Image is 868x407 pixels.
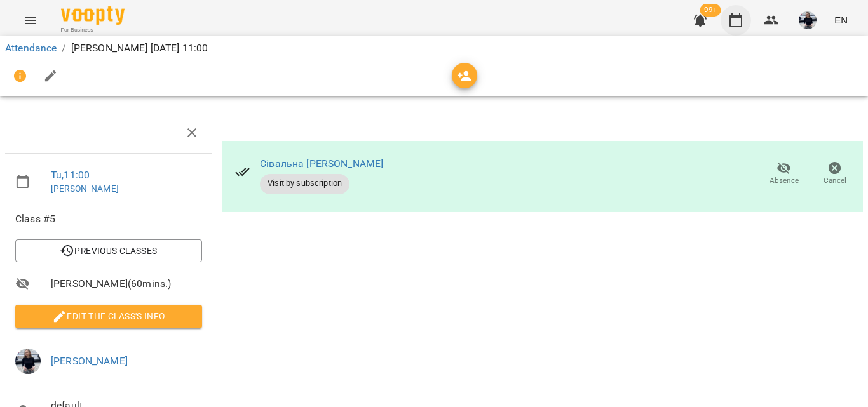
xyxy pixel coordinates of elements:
[61,26,125,34] span: For Business
[5,41,863,56] nav: breadcrumb
[260,157,383,170] a: Сівальна [PERSON_NAME]
[15,5,46,36] button: Menu
[15,349,41,374] img: bed276abe27a029eceb0b2f698d12980.jpg
[71,41,208,56] p: [PERSON_NAME] [DATE] 11:00
[61,6,125,25] img: Voopty Logo
[51,276,202,291] span: [PERSON_NAME] ( 60 mins. )
[700,4,721,17] span: 99+
[15,239,202,262] button: Previous Classes
[799,11,817,29] img: bed276abe27a029eceb0b2f698d12980.jpg
[834,13,848,27] span: EN
[62,41,65,56] li: /
[770,175,799,186] span: Absence
[810,156,860,192] button: Cancel
[51,183,119,194] a: [PERSON_NAME]
[15,305,202,328] button: Edit the class's Info
[25,309,192,324] span: Edit the class's Info
[260,178,349,189] span: Visit by subscription
[51,169,90,181] a: Tu , 11:00
[15,211,202,227] span: Class #5
[824,175,846,186] span: Cancel
[25,243,192,258] span: Previous Classes
[759,156,810,192] button: Absence
[5,42,57,54] a: Attendance
[829,8,853,32] button: EN
[51,355,128,367] a: [PERSON_NAME]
